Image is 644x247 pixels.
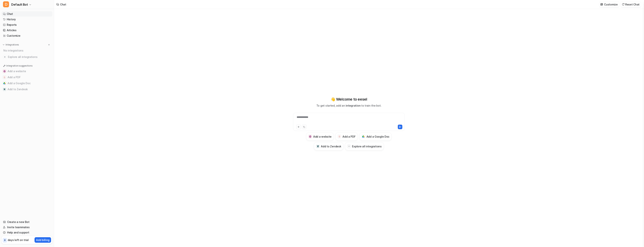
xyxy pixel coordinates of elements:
[3,88,6,90] img: Add to Zendesk
[2,225,52,230] a: Invite teammates
[3,55,7,59] img: explore all integrations
[331,96,367,102] p: 👋 Welcome to eesel
[342,135,355,139] h3: Add a PDF
[366,135,390,139] h3: Add a Google Doc
[2,22,52,27] a: Reports
[317,145,319,148] img: Add to Zendesk
[362,136,365,138] img: Add a Google Doc
[8,238,29,242] p: days left on trial
[345,142,384,150] button: Explore all integrations
[2,86,52,92] button: Add to ZendeskAdd to Zendesk
[352,144,381,148] h3: Explore all integrations
[2,43,5,46] img: expand menu
[346,104,360,107] span: integration
[321,144,341,148] h3: Add to Zendesk
[316,104,381,108] p: To get started, add an to train the bot.
[359,132,392,141] button: Add a Google DocAdd a Google Doc
[3,76,6,78] img: Add a PDF
[2,68,52,74] button: Add a websiteAdd a website
[338,135,341,138] img: Add a PDF
[3,70,6,72] img: Add a website
[2,43,20,47] button: Integrations
[2,33,52,38] a: Customize
[6,64,32,67] p: Integration suggestions
[3,82,6,84] img: Add a Google Doc
[2,54,52,60] a: Explore all integrations
[313,135,332,139] h3: Add a website
[2,230,52,235] a: Help and support
[3,1,9,7] span: D
[2,47,52,54] div: No integrations
[604,2,618,6] p: Customize
[335,132,358,141] button: Add a PDFAdd a PDF
[2,28,52,33] a: Articles
[621,2,641,7] button: Reset Chat
[2,219,52,225] a: Create a new Bot
[2,74,52,80] button: Add a PDFAdd a PDF
[314,142,343,150] button: Add to ZendeskAdd to Zendesk
[60,2,66,6] div: Chat
[2,80,52,86] button: Add a Google DocAdd a Google Doc
[2,11,52,17] a: Chat
[36,238,50,242] p: Add billing
[622,3,624,6] img: reset
[309,135,311,138] img: Add a website
[11,2,28,7] span: Default Bot
[8,54,51,60] span: Explore all integrations
[306,132,334,141] button: Add a websiteAdd a website
[600,3,603,6] img: customize
[6,43,19,46] p: Integrations
[4,239,6,242] p: 8
[48,43,50,46] img: menu_add.svg
[2,17,52,22] a: History
[35,237,51,243] button: Add billing
[599,2,619,7] button: Customize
